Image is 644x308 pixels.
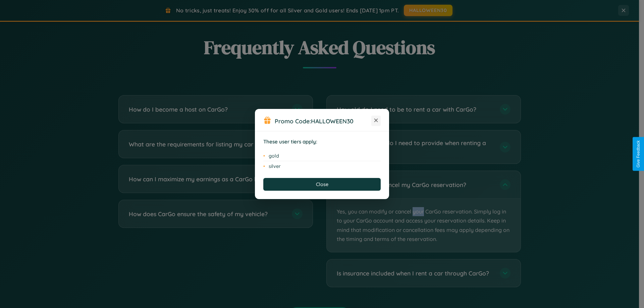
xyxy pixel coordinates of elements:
strong: These user tiers apply: [263,138,317,145]
h3: Promo Code: [275,117,371,125]
li: gold [263,151,381,161]
div: Give Feedback [636,140,641,168]
b: HALLOWEEN30 [311,117,354,125]
li: silver [263,161,381,171]
button: Close [263,178,381,191]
